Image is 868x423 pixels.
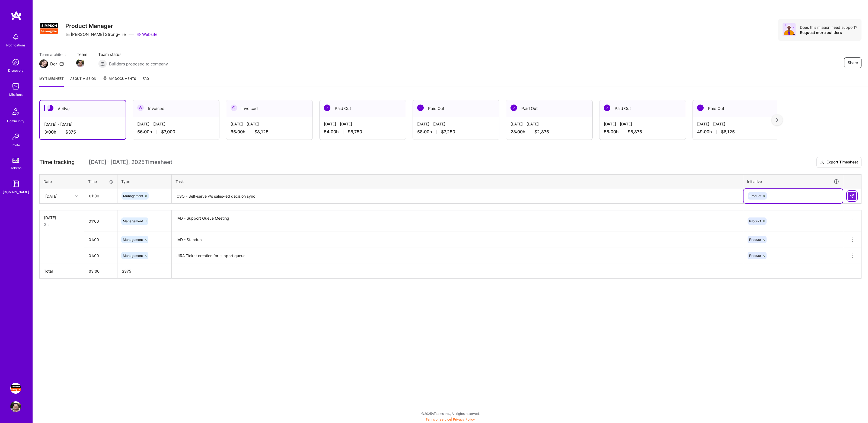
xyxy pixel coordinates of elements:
[98,59,107,68] img: Builders proposed to company
[441,129,455,135] span: $7,250
[747,178,839,185] div: Initiative
[137,31,158,37] a: Website
[453,417,475,421] a: Privacy Policy
[172,232,742,247] textarea: IAD - Standup
[39,19,59,39] img: Company Logo
[40,264,84,278] th: Total
[721,129,735,135] span: $6,125
[254,129,269,135] span: $8,125
[59,62,64,66] i: icon Mail
[324,105,330,111] img: Paid Out
[137,105,144,111] img: Invoiced
[10,131,21,142] img: Invite
[604,105,610,111] img: Paid Out
[172,248,742,263] textarea: JIRA Ticket creation for support queue
[44,222,80,227] div: 3h
[628,129,642,135] span: $6,875
[12,142,20,148] div: Invite
[320,100,406,117] div: Paid Out
[426,417,451,421] a: Terms of Service
[848,192,857,200] div: null
[172,189,742,203] textarea: CSQ - Self-serve v/s sales-led decision sync
[11,11,22,21] img: logo
[534,129,549,135] span: $2,875
[98,52,168,57] span: Team status
[65,129,76,135] span: $375
[77,58,84,68] a: Team Member Avatar
[10,178,21,189] img: guide book
[8,68,24,73] div: Discovery
[231,105,237,111] img: Invoiced
[161,129,175,135] span: $7,000
[604,121,681,127] div: [DATE] - [DATE]
[75,195,78,197] i: icon Chevron
[7,118,24,124] div: Community
[39,52,66,57] span: Team architect
[9,383,23,394] a: Simpson Strong-Tie: Product Manager
[599,100,686,117] div: Paid Out
[133,100,219,117] div: Invoiced
[226,100,312,117] div: Invoiced
[109,61,168,67] span: Builders proposed to company
[413,100,499,117] div: Paid Out
[776,118,778,122] img: right
[12,158,19,163] img: tokens
[783,23,796,36] img: Avatar
[510,105,517,111] img: Paid Out
[697,129,775,135] div: 49:00 h
[800,30,857,35] div: Request more builders
[33,407,868,420] div: © 2025 ATeams Inc., All rights reserved.
[84,214,117,228] input: HH:MM
[231,129,308,135] div: 65:00 h
[10,165,21,171] div: Tokens
[231,121,308,127] div: [DATE] - [DATE]
[820,160,824,165] i: icon Download
[137,121,215,127] div: [DATE] - [DATE]
[40,100,126,117] div: Active
[89,159,172,166] span: [DATE] - [DATE] , 2025 Timesheet
[45,193,58,199] div: [DATE]
[417,121,495,127] div: [DATE] - [DATE]
[88,179,113,184] div: Time
[749,194,761,198] span: Product
[123,219,143,223] span: Management
[697,121,775,127] div: [DATE] - [DATE]
[50,61,57,67] div: Dor
[65,32,70,37] i: icon CompanyGray
[40,174,84,188] th: Date
[77,52,87,57] span: Team
[85,189,117,203] input: HH:MM
[604,129,681,135] div: 55:00 h
[84,232,117,247] input: HH:MM
[324,129,401,135] div: 54:00 h
[850,194,854,198] img: Submit
[103,76,136,82] span: My Documents
[816,157,861,168] button: Export Timesheet
[10,57,21,68] img: discovery
[348,129,362,135] span: $6,750
[506,100,592,117] div: Paid Out
[47,105,53,111] img: Active
[693,100,779,117] div: Paid Out
[417,105,424,111] img: Paid Out
[10,401,21,412] img: User Avatar
[848,60,858,65] span: Share
[749,254,761,258] span: Product
[103,76,136,87] a: My Documents
[123,238,143,242] span: Management
[44,215,80,220] div: [DATE]
[44,129,121,135] div: 3:00 h
[417,129,495,135] div: 58:00 h
[324,121,401,127] div: [DATE] - [DATE]
[6,42,25,48] div: Notifications
[143,76,149,87] a: FAQ
[65,23,158,29] h3: Product Manager
[39,76,64,87] a: My timesheet
[9,105,22,118] img: Community
[3,189,29,195] div: [DOMAIN_NAME]
[39,59,48,68] img: Team Architect
[44,121,121,127] div: [DATE] - [DATE]
[172,174,743,188] th: Task
[137,129,215,135] div: 56:00 h
[123,254,143,258] span: Management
